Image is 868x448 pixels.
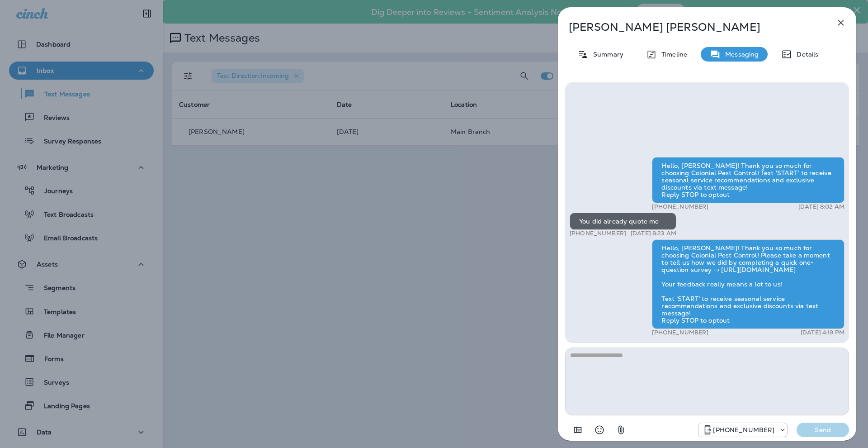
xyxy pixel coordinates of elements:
p: Messaging [721,51,759,58]
p: Timeline [657,51,687,58]
p: Details [792,51,818,58]
div: You did already quote me [570,213,676,230]
div: +1 (508) 978-8313 [698,424,787,435]
div: Hello, [PERSON_NAME]! Thank you so much for choosing Colonial Pest Control! Please take a moment ... [652,239,844,329]
div: Hello, [PERSON_NAME]! Thank you so much for choosing Colonial Pest Control! Text 'START' to recei... [652,157,844,203]
p: [PHONE_NUMBER] [713,426,774,434]
p: [PHONE_NUMBER] [570,230,626,237]
button: Select an emoji [590,421,609,439]
button: Add in a premade template [569,421,587,439]
p: [DATE] 8:23 AM [631,230,676,237]
p: Summary [589,51,623,58]
p: [DATE] 8:02 AM [798,203,844,210]
p: [PHONE_NUMBER] [652,203,708,210]
p: [DATE] 4:19 PM [801,329,844,336]
p: [PERSON_NAME] [PERSON_NAME] [569,21,816,33]
p: [PHONE_NUMBER] [652,329,708,336]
